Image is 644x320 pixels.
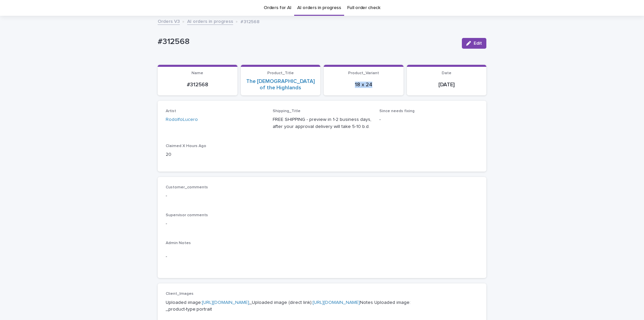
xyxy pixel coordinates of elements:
span: Admin Notes [166,241,191,245]
a: RodolfoLucero [166,116,198,123]
p: 18 x 24 [328,82,399,88]
span: Client_Images [166,292,194,296]
a: [URL][DOMAIN_NAME] [313,300,360,305]
span: Artist [166,109,176,113]
span: Product_Variant [348,71,379,75]
span: Date [442,71,451,75]
span: Name [192,71,203,75]
p: [DATE] [411,82,483,88]
p: #312568 [158,37,457,47]
p: FREE SHIPPING - preview in 1-2 business days, after your approval delivery will take 5-10 b.d. [273,116,372,130]
span: Since needs fixing [379,109,415,113]
span: Edit [474,41,482,46]
span: Claimed X Hours Ago [166,144,206,148]
span: Customer_comments [166,185,208,189]
p: - [166,253,478,260]
a: [URL][DOMAIN_NAME] [202,300,249,305]
p: - [166,220,478,227]
button: Edit [462,38,486,49]
p: #312568 [162,82,233,88]
span: Shipping_Title [273,109,301,113]
span: Supervisor comments [166,213,208,217]
p: - [379,116,478,123]
span: Product_Title [267,71,294,75]
a: AI orders in progress [187,17,233,25]
a: Orders V3 [158,17,180,25]
p: #312568 [240,17,260,25]
p: 20 [166,151,265,158]
p: - [166,192,478,199]
p: Uploaded image: _Uploaded image (direct link): Notes Uploaded image: _product-type:portrait [166,299,478,313]
a: The [DEMOGRAPHIC_DATA] of the Highlands [245,78,317,91]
